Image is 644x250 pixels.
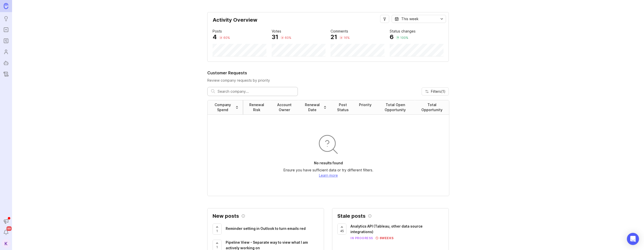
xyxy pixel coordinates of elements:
[2,14,11,23] a: Ideas
[627,233,639,245] div: Open Intercom Messenger
[207,78,449,83] p: Review company requests by priority
[390,28,416,34] div: Status changes
[226,226,319,233] a: Reminder setting in Outlook to turn emails red
[2,70,11,79] a: Changelog
[2,239,11,248] button: K
[2,58,11,68] a: Autopilot
[303,102,322,112] div: Renewal Date
[344,36,350,40] div: 16 %
[213,17,444,26] div: Activity Overview
[350,236,373,240] div: in progress
[223,36,230,40] div: 60 %
[331,34,337,40] div: 21
[400,36,408,40] div: 100 %
[376,237,378,239] img: svg+xml;base64,PHN2ZyB3aWR0aD0iMTEiIGhlaWdodD0iMTEiIGZpbGw9Im5vbmUiIHhtbG5zPSJodHRwOi8vd3d3LnczLm...
[207,70,449,76] h2: Customer Requests
[419,102,445,112] div: Total Opportunity
[401,16,419,22] div: This week
[274,102,295,112] div: Account Owner
[213,224,222,235] button: 1
[422,87,449,96] button: Filters(1)
[380,102,411,112] div: Total Open Opportunity
[337,224,346,235] button: 45
[226,240,308,250] span: Pipeline View - Separate way to view what I am actively working on
[7,226,12,231] span: 99
[441,89,446,93] span: ( 1 )
[314,161,343,166] p: No results found
[331,28,348,34] div: Comments
[218,89,294,94] input: Search company...
[337,213,366,218] h2: Stale posts
[216,229,218,233] span: 1
[216,245,218,249] span: 1
[438,17,446,21] svg: toggle icon
[431,89,446,94] span: Filters
[213,28,222,34] div: Posts
[2,25,11,34] a: Portal
[359,102,372,107] div: Priority
[226,226,306,231] span: Reminder setting in Outlook to turn emails red
[335,102,351,112] div: Post Status
[212,102,234,112] div: Company Spend
[2,228,11,237] button: Notifications
[2,47,11,56] a: Users
[340,229,344,233] span: 45
[350,224,444,240] a: Analytics API (Tableau, other data source integrations)in progress6weeks
[378,236,394,240] div: 6 weeks
[272,28,281,34] div: Votes
[316,132,340,157] img: svg+xml;base64,PHN2ZyB3aWR0aD0iOTYiIGhlaWdodD0iOTYiIGZpbGw9Im5vbmUiIHhtbG5zPSJodHRwOi8vd3d3LnczLm...
[2,217,11,226] button: Announcements
[213,34,217,40] div: 4
[2,36,11,45] a: Roadmaps
[285,36,291,40] div: 60 %
[272,34,278,40] div: 31
[247,102,266,112] div: Renewal Risk
[213,213,239,218] h2: New posts
[319,173,338,177] a: Learn more
[284,168,373,173] p: Ensure you have sufficient data or try different filters.
[390,34,394,40] div: 6
[4,3,8,9] img: Canny Home
[350,224,423,234] span: Analytics API (Tableau, other data source integrations)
